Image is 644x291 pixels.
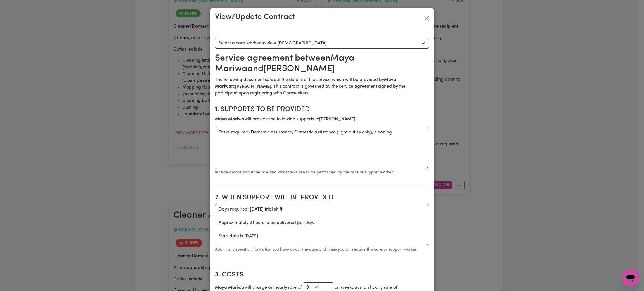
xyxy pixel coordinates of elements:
[215,194,429,202] h2: 2. When support will be provided
[215,285,244,290] b: Maya Mariwa
[215,53,429,75] h2: Service agreement between Maya Mariwa and [PERSON_NAME]
[215,117,244,121] b: Maya Mariwa
[235,84,271,89] b: [PERSON_NAME]
[215,170,393,175] small: Include details about the role and what tasks are to be performed by the care or support worker
[215,204,429,246] textarea: Days required: [DATE] trial shift Approximately 2 hours to be delivered per day. Start date is [D...
[215,247,418,252] small: Add in any specific information you have about the days and times you will require this care or s...
[215,116,429,123] p: will provide the following supports to :
[215,77,429,97] p: The following document sets out the details of the service which will be provided by to . This co...
[215,106,429,114] h2: 1. Supports to be provided
[215,271,429,279] h2: 3. Costs
[215,127,429,169] textarea: Tasks required: Domestic assistance, Domestic assistance (light duties only), cleaning
[215,13,295,22] h3: View/Update Contract
[319,117,355,121] b: [PERSON_NAME]
[422,14,431,23] button: Close
[622,269,640,287] iframe: Button to launch messaging window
